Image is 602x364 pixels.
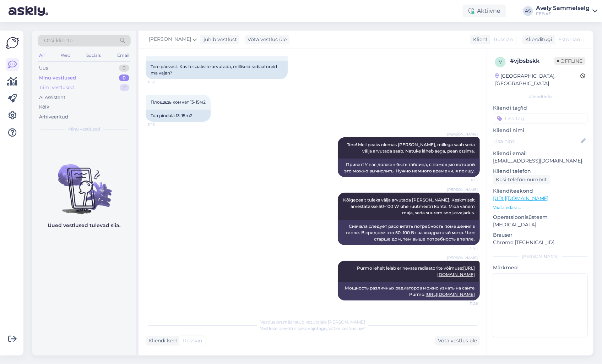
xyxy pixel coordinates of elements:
p: Kliendi telefon [493,167,588,175]
div: 0 [119,65,129,72]
span: [PERSON_NAME] [447,255,478,260]
div: Uus [39,65,48,72]
div: Võta vestlus üle [245,35,289,44]
input: Lisa nimi [493,137,580,145]
span: [PERSON_NAME] [447,187,478,192]
div: # vjbsbskk [510,57,554,65]
div: Мощность различных радиаторов можно узнать на сайте Purmo: [338,282,480,300]
a: Avely SammelselgFEB AS [536,5,598,17]
div: Web [59,51,72,60]
span: Minu vestlused [68,126,100,132]
span: Kõigepealt tuleks välja arvutada [PERSON_NAME]. Keskmiselt arvestatakse 50–100 W ühe ruutmeetri k... [343,197,476,215]
div: Email [116,51,131,60]
span: Площадь комнат 13-15м2 [151,99,206,105]
img: Askly Logo [6,36,19,50]
p: Vaata edasi ... [493,204,588,211]
span: 11:13 [148,122,174,127]
span: 11:26 [451,301,478,306]
p: [EMAIL_ADDRESS][DOMAIN_NAME] [493,157,588,165]
div: Klient [470,36,488,43]
div: Tiimi vestlused [39,84,74,91]
a: [URL][DOMAIN_NAME] [493,195,549,202]
div: Avely Sammelselg [536,5,590,11]
input: Lisa tag [493,113,588,124]
div: Tere päevast. Kas te saaksite arvutada, milliseid radiaatoreid ma vajan? [146,61,288,79]
p: Kliendi tag'id [493,104,588,112]
div: Привет! У нас должен быть таблица, с помощью которой это можно вычислить. Нужно немного времени, ... [338,159,480,177]
div: Arhiveeritud [39,114,68,121]
i: „Võtke vestlus üle” [326,326,365,331]
span: 11:25 [451,246,478,251]
div: Socials [85,51,102,60]
div: [PERSON_NAME] [493,253,588,260]
span: Otsi kliente [44,37,72,44]
a: [URL][DOMAIN_NAME] [425,292,475,297]
p: Chrome [TECHNICAL_ID] [493,239,588,246]
span: Vestlus on määratud kasutajale [PERSON_NAME] [260,319,365,325]
p: Brauser [493,231,588,239]
p: Märkmed [493,264,588,271]
div: Minu vestlused [39,75,76,82]
span: 11:12 [148,79,174,85]
span: Russian [494,36,513,43]
div: 2 [120,84,129,91]
span: 11:15 [451,177,478,183]
div: Küsi telefoninumbrit [493,175,550,184]
div: 0 [119,75,129,82]
p: Kliendi email [493,150,588,157]
div: Klienditugi [522,36,553,43]
div: Aktiivne [463,5,506,17]
p: [MEDICAL_DATA] [493,221,588,228]
div: Kõik [39,104,49,111]
p: Operatsioonisüsteem [493,214,588,221]
p: Klienditeekond [493,187,588,195]
span: v [499,59,502,65]
span: Offline [554,57,586,65]
div: Kliendi info [493,94,588,100]
div: Võta vestlus üle [435,336,480,346]
span: Estonian [559,36,580,43]
div: AS [523,6,533,16]
div: Kliendi keel [146,337,177,344]
p: Uued vestlused tulevad siia. [48,222,121,229]
img: No chats [32,151,136,215]
div: AI Assistent [39,94,65,101]
div: Toa pindala 13-15m2 [146,110,211,122]
span: [PERSON_NAME] [149,35,191,43]
span: Russian [183,337,202,344]
span: Purmo lehelt leiab erinevate radiaatorite võimuse: [357,265,475,277]
span: [PERSON_NAME] [447,132,478,137]
div: Сначала следует рассчитать потребность помещения в тепле. В среднем это 50–100 Вт на квадратный м... [338,220,480,245]
div: All [38,51,46,60]
span: Tere! Meil peaks olemas [PERSON_NAME], millega saab seda välja arvutada saab. Natuke läheb aega, ... [347,142,476,154]
span: Vestluse ülevõtmiseks vajutage [260,326,365,331]
div: FEB AS [536,11,590,17]
div: [GEOGRAPHIC_DATA], [GEOGRAPHIC_DATA] [495,72,581,87]
div: juhib vestlust [201,36,237,43]
p: Kliendi nimi [493,127,588,134]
